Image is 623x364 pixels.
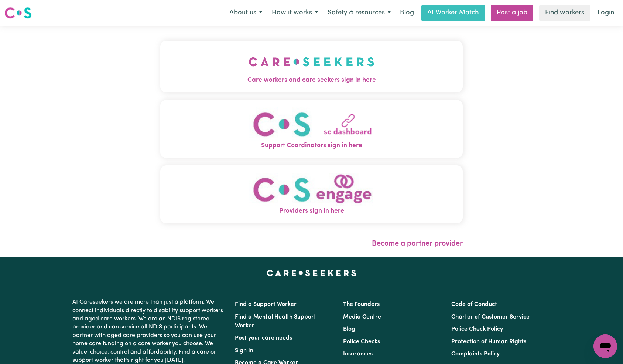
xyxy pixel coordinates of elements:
a: Insurances [343,351,373,357]
img: Careseekers logo [4,6,32,20]
button: Care workers and care seekers sign in here [160,41,463,92]
span: Support Coordinators sign in here [160,141,463,151]
a: Protection of Human Rights [451,339,526,345]
a: Media Centre [343,314,381,320]
button: How it works [267,5,323,21]
a: Charter of Customer Service [451,314,530,320]
a: Careseekers home page [267,270,356,276]
a: Post a job [491,5,533,21]
span: Care workers and care seekers sign in here [160,75,463,85]
a: Blog [343,326,355,332]
a: Blog [396,5,418,21]
a: Careseekers logo [4,4,32,21]
a: Police Check Policy [451,326,503,332]
a: Find a Support Worker [235,301,297,307]
a: AI Worker Match [421,5,485,21]
a: Login [593,5,619,21]
button: Safety & resources [323,5,396,21]
span: Providers sign in here [160,206,463,216]
button: About us [225,5,267,21]
a: Post your care needs [235,335,292,341]
a: Find a Mental Health Support Worker [235,314,316,329]
a: Become a partner provider [372,240,463,247]
button: Support Coordinators sign in here [160,100,463,158]
a: Police Checks [343,339,380,345]
a: Find workers [539,5,590,21]
a: Sign In [235,348,253,354]
button: Providers sign in here [160,165,463,223]
a: Code of Conduct [451,301,497,307]
a: Complaints Policy [451,351,500,357]
a: The Founders [343,301,380,307]
iframe: Button to launch messaging window [593,334,617,358]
